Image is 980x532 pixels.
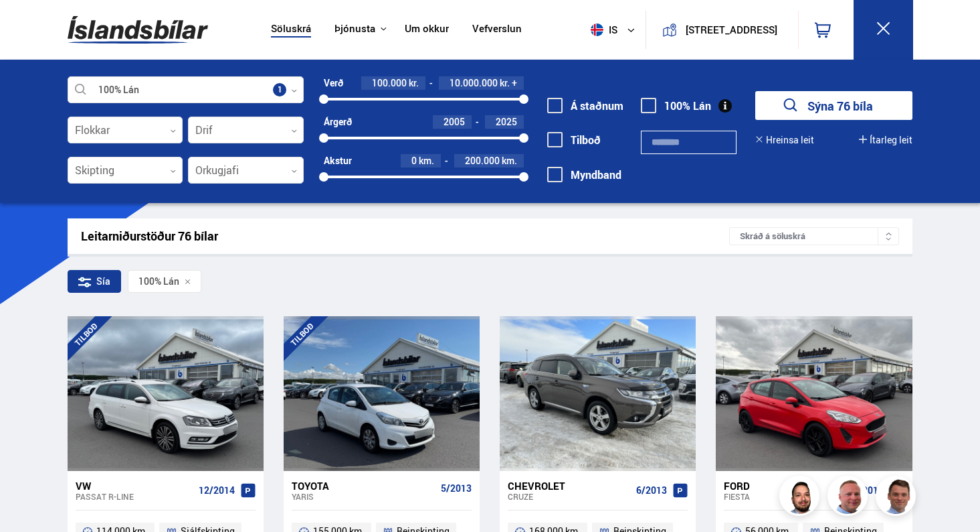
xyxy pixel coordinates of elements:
[755,135,814,145] button: Hreinsa leit
[585,23,619,36] span: is
[636,485,667,496] span: 6/2013
[472,23,522,37] a: Vefverslun
[324,117,352,127] div: Árgerð
[81,229,730,243] div: Leitarniðurstöður 76 bílar
[641,100,711,112] label: 100% Lán
[755,91,912,120] button: Sýna 76 bíla
[724,480,847,492] div: Ford
[654,11,790,49] a: [STREET_ADDRESS]
[508,480,631,492] div: Chevrolet
[76,492,193,501] div: Passat R-LINE
[68,270,121,293] div: Sía
[11,5,51,46] button: Open LiveChat chat widget
[441,483,472,494] span: 5/2013
[405,23,449,37] a: Um okkur
[76,480,193,492] div: VW
[859,135,912,145] button: Ítarleg leit
[292,492,435,501] div: Yaris
[547,169,621,181] label: Myndband
[829,478,870,518] img: siFngHWaQ9KaOqBr.png
[878,478,918,518] img: FbJEzSuNWCJXmdc-.webp
[547,100,623,112] label: Á staðnum
[591,23,603,36] img: svg+xml;base64,PHN2ZyB4bWxucz0iaHR0cDovL3d3dy53My5vcmcvMjAwMC9zdmciIHdpZHRoPSI1MTIiIGhlaWdodD0iNT...
[411,154,417,167] span: 0
[682,24,781,36] button: [STREET_ADDRESS]
[419,155,434,166] span: km.
[444,115,465,128] span: 2005
[68,8,208,52] img: G0Ugv5HjCgRt.svg
[409,78,419,88] span: kr.
[500,78,510,88] span: kr.
[292,480,435,492] div: Toyota
[508,492,631,501] div: Cruze
[199,485,235,496] span: 12/2014
[465,154,500,167] span: 200.000
[496,115,517,128] span: 2025
[724,492,847,501] div: Fiesta
[138,276,179,287] span: 100% Lán
[450,76,498,89] span: 10.000.000
[729,227,899,245] div: Skráð á söluskrá
[512,78,517,88] span: +
[334,23,375,36] button: Þjónusta
[781,478,821,518] img: nhp88E3Fdnt1Opn2.png
[271,23,311,37] a: Söluskrá
[372,76,407,89] span: 100.000
[324,78,343,88] div: Verð
[502,155,517,166] span: km.
[585,10,646,50] button: is
[324,155,352,166] div: Akstur
[547,134,601,146] label: Tilboð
